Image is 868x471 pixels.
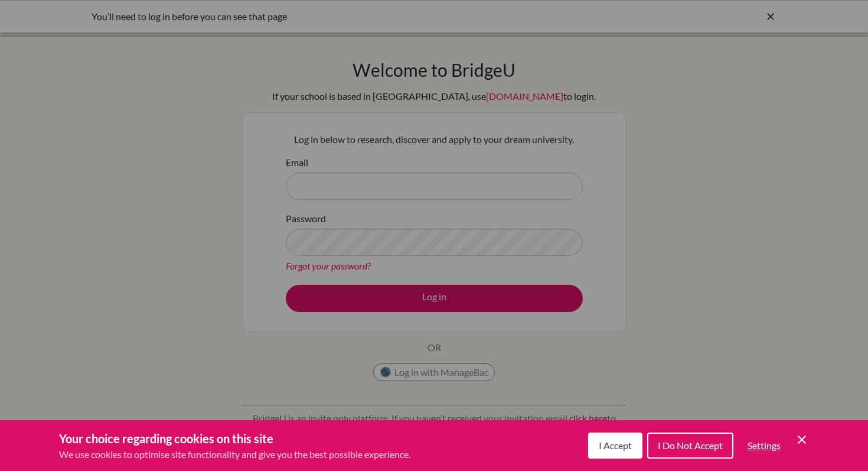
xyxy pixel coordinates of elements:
button: I Accept [588,433,642,459]
h3: Your choice regarding cookies on this site [59,430,410,447]
p: We use cookies to optimise site functionality and give you the best possible experience. [59,447,410,462]
span: I Do Not Accept [658,440,723,451]
button: Save and close [795,433,809,447]
span: I Accept [599,440,632,451]
button: I Do Not Accept [647,433,733,459]
button: Settings [738,434,790,457]
span: Settings [748,440,781,451]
